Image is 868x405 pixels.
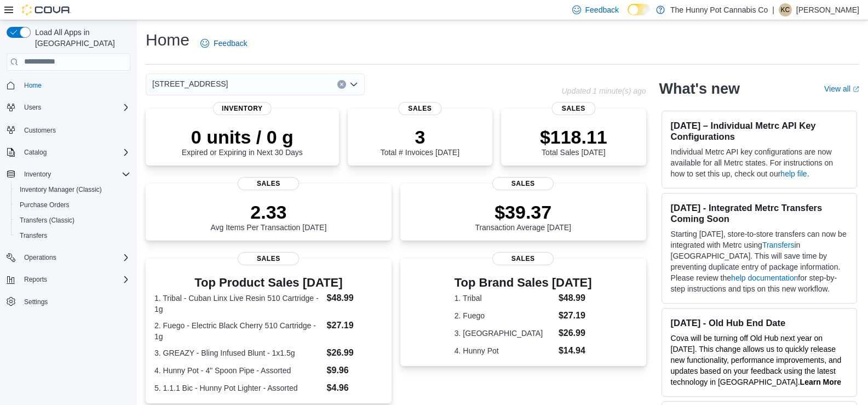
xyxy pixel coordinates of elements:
[20,79,46,92] a: Home
[154,365,323,376] dt: 4. Hunny Pot - 4" Spoon Pipe - Assorted
[15,198,74,212] a: Purchase Orders
[24,253,56,262] span: Operations
[779,3,792,16] div: Kyle Chamaillard
[20,78,130,92] span: Home
[559,292,592,305] dd: $48.99
[15,229,130,242] span: Transfers
[31,27,130,49] span: Load All Apps in [GEOGRAPHIC_DATA]
[182,126,303,148] p: 0 units / 0 g
[561,87,646,95] p: Updated 1 minute(s) ago
[15,183,106,196] a: Inventory Manager (Classic)
[327,346,383,360] dd: $26.99
[585,4,619,15] span: Feedback
[559,344,592,357] dd: $14.94
[24,81,42,90] span: Home
[15,214,130,227] span: Transfers (Classic)
[781,3,790,16] span: KC
[492,177,554,190] span: Sales
[2,250,135,265] button: Operations
[381,126,459,157] div: Total # Invoices [DATE]
[800,378,841,386] a: Learn More
[327,292,383,305] dd: $48.99
[15,214,79,227] a: Transfers (Classic)
[7,73,130,338] nav: Complex example
[196,32,251,54] a: Feedback
[671,229,848,294] p: Starting [DATE], store-to-store transfers can now be integrated with Metrc using in [GEOGRAPHIC_D...
[671,317,848,328] h3: [DATE] - Old Hub End Date
[20,273,51,286] button: Reports
[24,275,47,284] span: Reports
[20,231,47,240] span: Transfers
[20,101,130,114] span: Users
[20,295,130,309] span: Settings
[20,251,130,264] span: Operations
[152,77,228,90] span: [STREET_ADDRESS]
[154,320,323,342] dt: 2. Fuego - Electric Black Cherry 510 Cartridge - 1g
[475,201,571,223] p: $39.37
[213,102,272,115] span: Inventory
[2,145,135,160] button: Catalog
[327,319,383,332] dd: $27.19
[824,84,859,93] a: View allExternal link
[2,100,135,115] button: Users
[455,293,554,304] dt: 1. Tribal
[20,146,130,159] span: Catalog
[628,4,651,15] input: Dark Mode
[398,102,441,115] span: Sales
[455,310,554,321] dt: 2. Fuego
[20,168,130,181] span: Inventory
[15,183,130,196] span: Inventory Manager (Classic)
[154,383,323,393] dt: 5. 1.1.1 Bic - Hunny Pot Lighter - Assorted
[671,334,842,386] span: Cova will be turning off Old Hub next year on [DATE]. This change allows us to quickly release ne...
[20,273,130,286] span: Reports
[20,124,60,137] a: Customers
[540,126,607,157] div: Total Sales [DATE]
[24,126,56,135] span: Customers
[671,146,848,179] p: Individual Metrc API key configurations are now available for all Metrc states. For instructions ...
[182,126,303,157] div: Expired or Expiring in Next 30 Days
[762,241,795,249] a: Transfers
[154,347,323,358] dt: 3. GREAZY - Bling Infused Blunt - 1x1.5g
[772,3,774,16] p: |
[24,103,41,112] span: Users
[20,216,74,225] span: Transfers (Classic)
[455,345,554,356] dt: 4. Hunny Pot
[20,185,102,194] span: Inventory Manager (Classic)
[154,276,383,289] h3: Top Product Sales [DATE]
[210,201,326,232] div: Avg Items Per Transaction [DATE]
[659,80,740,98] h2: What's new
[210,201,326,223] p: 2.33
[2,122,135,138] button: Customers
[559,327,592,340] dd: $26.99
[381,126,459,148] p: 3
[540,126,607,148] p: $118.11
[780,169,807,178] a: help file
[24,148,47,157] span: Catalog
[552,102,595,115] span: Sales
[11,197,135,213] button: Purchase Orders
[22,4,71,15] img: Cova
[154,293,323,315] dt: 1. Tribal - Cuban Linx Live Resin 510 Cartridge - 1g
[24,298,48,306] span: Settings
[796,3,859,16] p: [PERSON_NAME]
[853,86,859,93] svg: External link
[11,228,135,243] button: Transfers
[20,251,61,264] button: Operations
[337,80,346,89] button: Clear input
[214,38,247,49] span: Feedback
[327,364,383,377] dd: $9.96
[11,182,135,197] button: Inventory Manager (Classic)
[20,168,55,181] button: Inventory
[15,198,130,212] span: Purchase Orders
[731,273,798,282] a: help documentation
[146,29,189,51] h1: Home
[20,146,51,159] button: Catalog
[2,272,135,287] button: Reports
[2,294,135,310] button: Settings
[671,202,848,224] h3: [DATE] - Integrated Metrc Transfers Coming Soon
[20,101,45,114] button: Users
[11,213,135,228] button: Transfers (Classic)
[455,276,592,289] h3: Top Brand Sales [DATE]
